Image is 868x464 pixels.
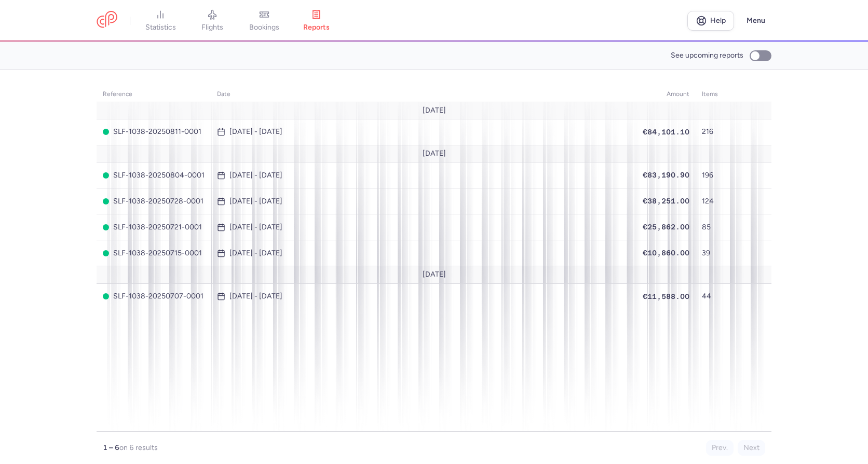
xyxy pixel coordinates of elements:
[103,171,205,180] span: SLF-1038-20250804-0001
[643,249,689,257] span: €10,860.00
[696,283,724,309] td: 44
[119,443,158,452] span: on 6 results
[201,23,223,32] span: flights
[671,51,743,60] span: See upcoming reports
[229,128,282,136] time: [DATE] - [DATE]
[696,162,724,188] td: 196
[687,11,734,31] a: Help
[696,188,724,214] td: 124
[303,23,330,32] span: reports
[134,9,186,32] a: statistics
[103,292,205,301] span: SLF-1038-20250707-0001
[229,292,282,301] time: [DATE] - [DATE]
[290,9,342,32] a: reports
[696,87,724,102] th: items
[229,249,282,257] time: [DATE] - [DATE]
[229,223,282,231] time: [DATE] - [DATE]
[643,292,689,301] span: €11,588.00
[696,119,724,145] td: 216
[706,440,734,456] button: Prev.
[643,171,689,179] span: €83,190.90
[710,17,726,24] span: Help
[103,249,205,257] span: SLF-1038-20250715-0001
[740,11,771,31] button: Menu
[103,223,205,231] span: SLF-1038-20250721-0001
[211,87,636,102] th: date
[643,128,689,136] span: €84,101.10
[186,9,238,32] a: flights
[103,197,205,206] span: SLF-1038-20250728-0001
[423,149,446,158] span: [DATE]
[643,223,689,231] span: €25,862.00
[696,214,724,240] td: 85
[103,128,205,136] span: SLF-1038-20250811-0001
[423,106,446,115] span: [DATE]
[696,240,724,266] td: 39
[238,9,290,32] a: bookings
[249,23,279,32] span: bookings
[643,197,689,205] span: €38,251.00
[97,11,117,30] a: CitizenPlane red outlined logo
[423,270,446,279] span: [DATE]
[738,440,765,456] button: Next
[636,87,696,102] th: amount
[229,197,282,206] time: [DATE] - [DATE]
[103,443,119,452] strong: 1 – 6
[97,87,211,102] th: reference
[145,23,176,32] span: statistics
[229,171,282,180] time: [DATE] - [DATE]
